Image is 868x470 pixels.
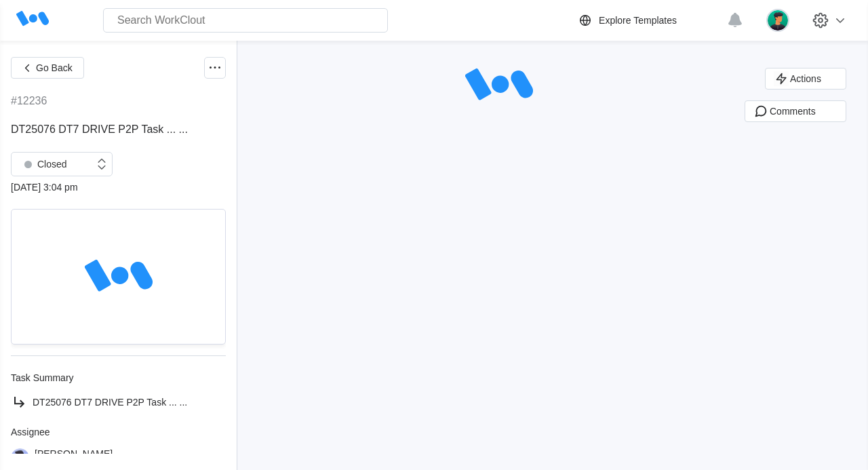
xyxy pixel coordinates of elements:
div: Closed [18,155,67,174]
span: DT25076 DT7 DRIVE P2P Task ... ... [11,123,188,135]
div: Assignee [11,427,226,437]
div: #12236 [11,95,47,107]
span: DT25076 DT7 DRIVE P2P Task ... ... [33,397,187,408]
div: [DATE] 3:04 pm [11,182,226,193]
span: Go Back [36,63,73,73]
img: user.png [766,9,789,32]
span: Comments [770,106,816,116]
input: Search WorkClout [103,8,388,33]
a: DT25076 DT7 DRIVE P2P Task ... ... [11,394,226,410]
button: Actions [765,68,846,90]
button: Go Back [11,57,84,79]
a: Explore Templates [577,12,720,28]
button: Comments [745,100,846,122]
div: Explore Templates [599,15,677,26]
div: Task Summary [11,372,226,383]
span: Actions [790,74,821,83]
